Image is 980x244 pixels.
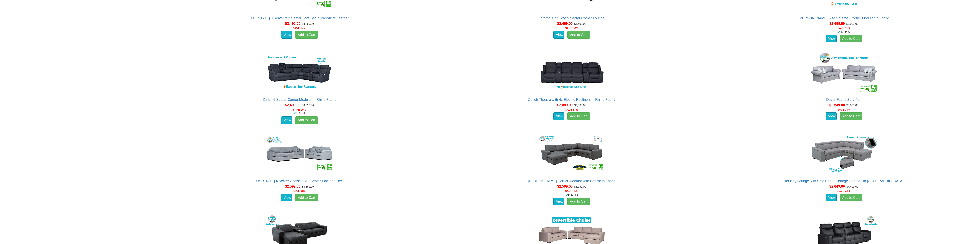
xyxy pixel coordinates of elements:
a: View [826,112,837,120]
font: SAVE 24% [293,27,306,30]
a: Zurich Theatre with 4x Electric Recliners in Rhino Fabric [528,98,615,102]
a: View [281,194,292,202]
span: $2,599.00 [285,184,300,188]
a: View [281,116,292,124]
font: SAVE 40% [293,189,306,193]
a: [PERSON_NAME] Corner Modular with Chaise in Fabric [528,179,615,183]
font: SAVE 37% [565,108,578,111]
span: $2,599.00 [557,184,573,188]
a: View [826,35,837,43]
font: SAVE 30% [565,27,578,30]
span: $2,499.00 [557,103,573,107]
font: SAVE 35% [565,189,578,193]
a: Toukley Lounge with Sofa Bed & Storage Ottoman in [GEOGRAPHIC_DATA] [784,179,903,183]
span: $2,649.00 [829,184,845,188]
a: Add to Cart [840,194,862,202]
del: $3,599.00 [574,22,586,25]
img: Zurich Theatre with 4x Electric Recliners in Rhino Fabric [537,52,606,94]
a: Add to Cart [295,116,318,124]
span: $2,495.00 [285,22,300,26]
img: Dover Fabric Sofa Pair [809,52,878,94]
div: In Stock [438,193,706,197]
font: SAVE 26% [293,108,306,111]
span: $2,499.00 [829,22,845,26]
a: View [281,31,292,39]
a: View [553,31,565,39]
a: Add to Cart [840,112,862,120]
del: $3,299.00 [302,22,314,25]
img: Zurich 6 Seater Corner Modular in Rhino Fabric [265,52,334,94]
img: Toukley Lounge with Sofa Bed & Storage Ottoman in Fabric [809,133,878,175]
a: [US_STATE] 3 Seater & 2 Seater Sofa Set in Microfibre Leather [250,16,349,20]
a: Dover Fabric Sofa Pair [826,98,862,102]
a: [PERSON_NAME] Size 5 Seater Corner Modular in Fabric [799,16,889,20]
del: $3,999.00 [846,22,858,25]
del: $3,899.00 [846,104,858,107]
del: $4,499.00 [846,185,858,188]
div: In Stock [710,30,978,34]
div: In Stock [165,112,433,115]
a: Add to Cart [295,31,318,39]
a: Toronto King Size 5 Seater Corner Lounge [539,16,605,20]
a: Add to Cart [567,31,590,39]
a: [US_STATE] 4 Seater Chaise + 2.5 Seater Package Deal [255,179,344,183]
span: $2,549.00 [829,103,845,107]
del: $3,999.00 [574,185,586,188]
a: View [553,112,565,120]
a: Add to Cart [567,112,590,120]
a: Zurich 6 Seater Corner Modular in Rhino Fabric [263,98,336,102]
a: Add to Cart [840,35,862,43]
del: $3,399.00 [302,104,314,107]
font: SAVE 41% [837,189,850,193]
img: Morton Corner Modular with Chaise in Fabric [537,133,606,175]
span: $2,499.00 [285,103,300,107]
a: View [826,194,837,202]
a: Add to Cart [567,198,590,205]
del: $3,999.00 [574,104,586,107]
a: View [553,198,565,205]
img: Texas 4 Seater Chaise + 2.5 Seater Package Deal [265,133,334,175]
font: SAVE 34% [837,108,850,111]
del: $4,399.00 [302,185,314,188]
span: $2,499.00 [557,22,573,26]
font: SAVE 37% [837,27,850,30]
a: Add to Cart [295,194,318,202]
